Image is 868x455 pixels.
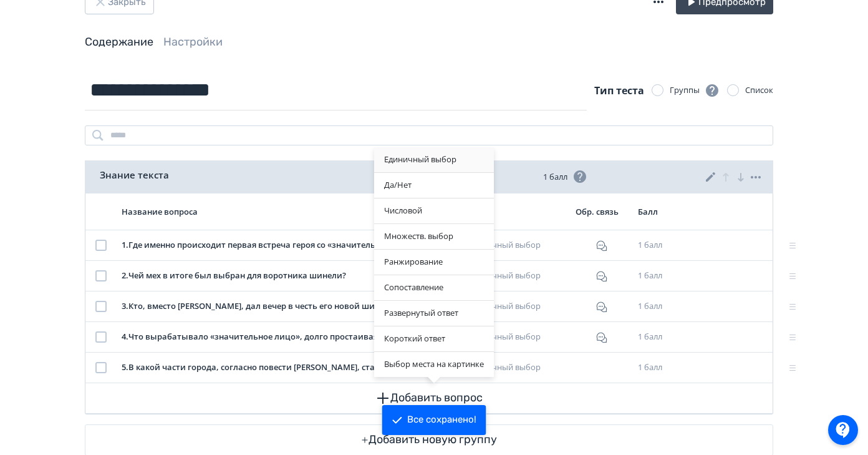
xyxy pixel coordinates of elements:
div: Выбор места на картинке [374,352,494,377]
div: Все сохранено! [407,414,476,426]
div: Сопоставление [374,275,494,300]
div: Да/Нет [374,173,494,198]
div: Единичный выбор [374,147,494,172]
div: Короткий ответ [374,326,494,351]
div: Ранжирование [374,250,494,275]
div: Развернутый ответ [374,301,494,326]
div: Числовой [374,198,494,223]
div: Множеств. выбор [374,224,494,249]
